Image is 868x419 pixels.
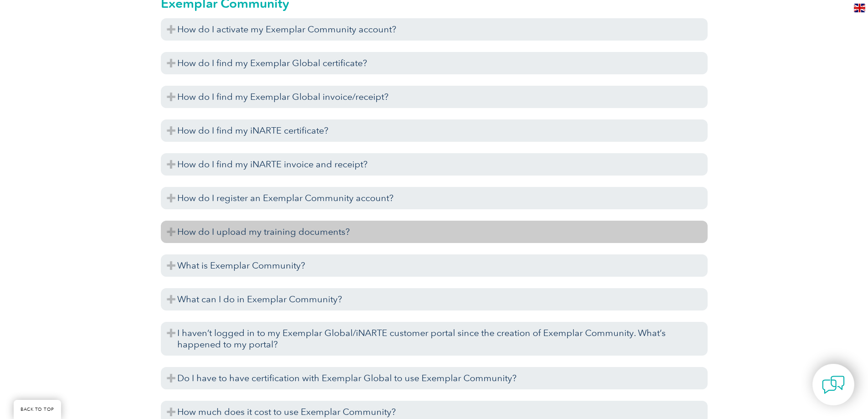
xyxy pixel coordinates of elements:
[161,367,708,389] h3: Do I have to have certification with Exemplar Global to use Exemplar Community?
[161,254,708,277] h3: What is Exemplar Community?
[161,187,708,209] h3: How do I register an Exemplar Community account?
[161,119,708,142] h3: How do I find my iNARTE certificate?
[161,221,708,243] h3: How do I upload my training documents?
[161,153,708,176] h3: How do I find my iNARTE invoice and receipt?
[854,4,865,12] img: en
[161,52,708,74] h3: How do I find my Exemplar Global certificate?
[161,288,708,310] h3: What can I do in Exemplar Community?
[822,373,845,396] img: contact-chat.png
[161,86,708,108] h3: How do I find my Exemplar Global invoice/receipt?
[161,18,708,41] h3: How do I activate my Exemplar Community account?
[14,400,61,419] a: BACK TO TOP
[161,322,708,356] h3: I haven’t logged in to my Exemplar Global/iNARTE customer portal since the creation of Exemplar C...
